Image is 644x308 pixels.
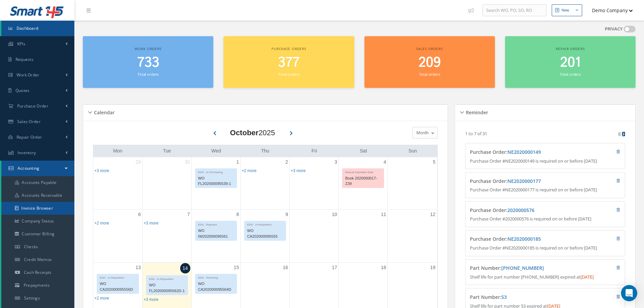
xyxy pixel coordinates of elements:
[134,263,142,273] a: October 13, 2025
[195,221,237,227] div: EDD - Rejected
[191,209,240,263] td: October 8, 2025
[94,296,109,301] a: Show 2 more events
[507,236,541,242] a: NE2020000185
[291,168,306,173] a: Show 3 more events
[144,221,159,226] a: Show 3 more events
[506,149,541,155] span: :
[24,244,38,250] span: Checks
[137,53,159,72] span: 733
[1,266,74,279] a: Cash Receipts
[507,207,534,213] a: 2020000576
[144,297,159,302] a: Show 3 more events
[342,169,384,174] div: Manual Expiration Date
[506,178,541,184] span: :
[500,294,507,300] span: :
[388,209,437,263] td: October 12, 2025
[83,36,213,88] a: Work orders 733 Total orders
[470,265,580,271] h4: Part Number
[380,263,388,273] a: October 18, 2025
[505,36,636,88] a: Repair orders 201 Total orders
[556,46,585,51] span: Repair orders
[17,119,41,124] span: Sales Order
[112,147,124,155] a: Monday
[470,149,580,155] h4: Purchase Order
[195,174,237,188] div: WO FL202000095539-1
[586,4,633,17] button: Demo Company
[17,103,48,109] span: Purchase Order
[135,46,161,51] span: Work orders
[242,168,257,173] a: Show 2 more events
[419,72,440,77] small: Total orders
[142,209,191,263] td: October 7, 2025
[1,253,74,266] a: Credit Memos
[605,26,623,32] label: PRIVACY
[415,129,429,136] span: Month
[16,88,30,93] span: Quotes
[382,157,388,167] a: October 4, 2025
[1,215,74,228] a: Company Status
[18,165,40,171] span: Accounting
[134,157,142,167] a: September 29, 2025
[18,150,36,156] span: Inventory
[431,157,437,167] a: October 5, 2025
[407,147,418,155] a: Sunday
[339,157,388,210] td: October 4, 2025
[331,263,339,273] a: October 17, 2025
[146,276,188,281] div: EDD - In Requisition
[17,25,39,31] span: Dashboard
[364,36,495,88] a: Sales orders 209 Total orders
[240,209,289,263] td: October 9, 2025
[1,21,74,36] a: Dashboard
[380,210,388,219] a: October 11, 2025
[230,127,275,138] div: 2025
[195,274,237,280] div: EDD - Receiving
[17,72,40,78] span: Work Order
[1,189,74,202] a: Accounts Receivable
[501,265,544,271] a: [PHONE_NUMBER]
[223,36,354,88] a: Purchase orders 377 Total orders
[470,294,580,300] h4: Part Number
[142,157,191,210] td: September 30, 2025
[1,161,74,176] a: Accounting
[24,295,40,301] span: Settings
[94,221,109,226] a: Show 2 more events
[162,147,172,155] a: Tuesday
[17,41,25,47] span: KPIs
[146,281,188,295] div: WO FL202000095562D-1
[359,147,368,155] a: Saturday
[235,157,240,167] a: October 1, 2025
[506,236,541,242] span: :
[464,108,488,116] h5: Reminder
[470,208,580,213] h4: Purchase Order
[507,149,541,155] a: NE2020000149
[470,216,620,222] p: Purchase Order #2020000576 is required on or before [DATE]
[1,202,74,215] a: Invoice Browser
[138,72,159,77] small: Total orders
[560,72,581,77] small: Total orders
[235,210,240,219] a: October 8, 2025
[470,274,620,281] p: Shelf life for part number [PHONE_NUMBER] expired at
[230,128,258,137] b: October
[284,210,289,219] a: October 9, 2025
[342,174,384,188] div: Book 2020000017-Z39
[1,292,74,305] a: Settings
[560,53,580,72] span: 201
[331,210,339,219] a: October 10, 2025
[191,157,240,210] td: October 1, 2025
[470,158,620,165] p: Purchase Order #NE2020000149 is required on or before [DATE]
[552,4,582,16] button: New
[94,168,109,173] a: Show 3 more events
[1,279,74,292] a: Prepayments
[339,209,388,263] td: October 11, 2025
[470,179,580,184] h4: Purchase Order
[24,282,50,288] span: Prepayments
[93,209,142,263] td: October 6, 2025
[580,274,594,280] span: [DATE]
[93,157,142,210] td: September 29, 2025
[278,53,300,72] span: 377
[232,263,240,273] a: October 15, 2025
[195,227,237,240] div: WO IW202000095561
[419,53,441,72] span: 209
[271,46,306,51] span: Purchase orders
[244,227,286,240] div: WO CA202000095555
